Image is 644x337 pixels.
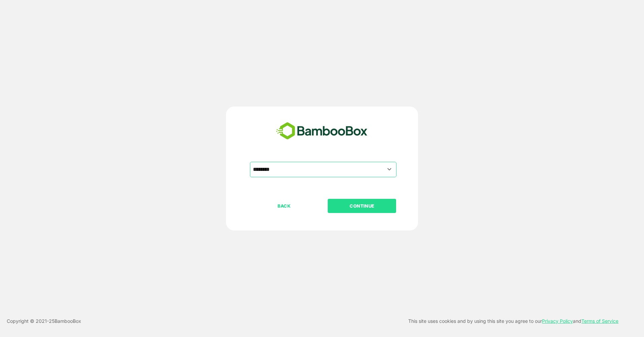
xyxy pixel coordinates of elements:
[581,318,618,324] a: Terms of Service
[542,318,573,324] a: Privacy Policy
[250,199,318,213] button: BACK
[408,317,618,325] p: This site uses cookies and by using this site you agree to our and
[328,199,396,213] button: CONTINUE
[272,120,371,142] img: bamboobox
[328,202,396,210] p: CONTINUE
[7,317,81,325] p: Copyright © 2021- 25 BambooBox
[385,165,394,174] button: Open
[251,202,318,210] p: BACK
